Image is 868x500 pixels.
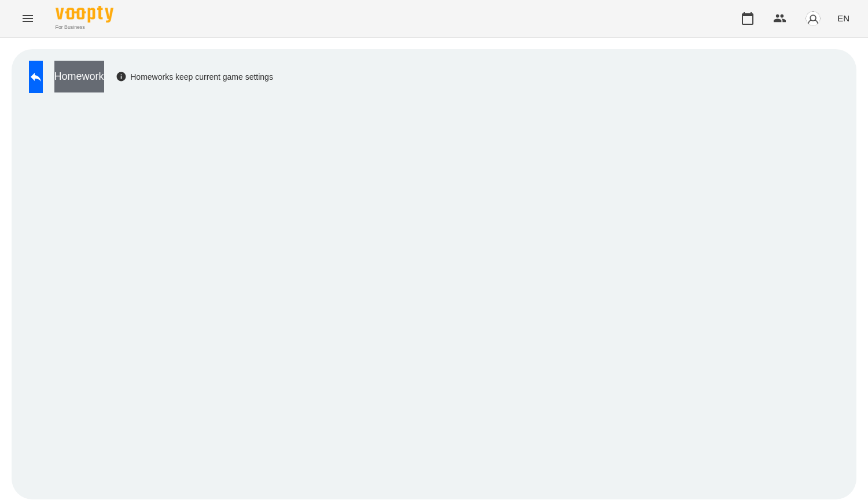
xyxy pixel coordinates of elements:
button: Homework [54,61,104,92]
img: Voopty Logo [56,6,113,23]
button: Menu [14,5,42,32]
span: For Business [56,24,113,31]
button: EN [833,8,854,29]
span: EN [837,12,849,24]
div: Homeworks keep current game settings [116,71,273,83]
img: avatar_s.png [805,10,821,27]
